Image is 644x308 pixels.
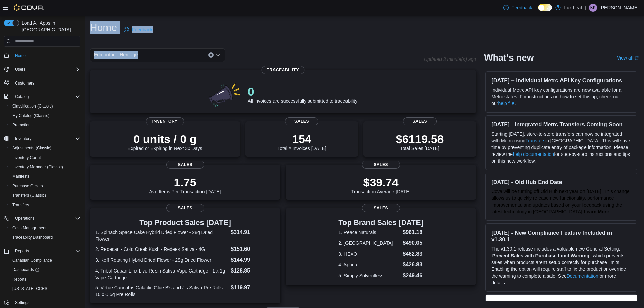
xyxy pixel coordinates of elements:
[351,175,411,189] p: $39.74
[396,132,444,146] p: $6119.58
[513,151,554,157] a: help documentation
[12,65,28,73] button: Users
[491,121,631,128] h3: [DATE] - Integrated Metrc Transfers Coming Soon
[7,256,83,265] button: Canadian Compliance
[12,79,80,87] span: Customers
[584,209,609,214] a: Learn More
[231,267,275,275] dd: $128.85
[15,80,34,86] span: Customers
[15,300,29,305] span: Settings
[12,298,80,307] span: Settings
[538,4,552,11] input: Dark Mode
[12,235,53,240] span: Traceabilty Dashboard
[9,233,80,241] span: Traceabilty Dashboard
[12,122,33,128] span: Promotions
[262,66,305,74] span: Traceability
[12,164,63,170] span: Inventory Manager (Classic)
[277,132,326,151] div: Total # Invoices [DATE]
[590,4,596,12] span: KK
[12,214,38,222] button: Operations
[15,53,26,58] span: Home
[9,163,66,171] a: Inventory Manager (Classic)
[403,250,423,258] dd: $462.83
[338,219,423,227] h3: Top Brand Sales [DATE]
[12,183,43,189] span: Purchase Orders
[491,189,629,214] span: Cova will be turning off Old Hub next year on [DATE]. This change allows us to quickly release ne...
[231,245,275,253] dd: $151.60
[7,162,83,172] button: Inventory Manager (Classic)
[1,134,83,143] button: Inventory
[9,275,29,283] a: Reports
[403,261,423,269] dd: $426.83
[585,4,586,12] p: |
[94,51,138,59] span: Edmonton - Heritage
[12,135,80,143] span: Inventory
[95,246,228,253] dt: 2. Redecan - Cold Creek Kush - Redees Sativa - 4G
[424,56,476,62] p: Updated 3 minute(s) ago
[12,51,80,60] span: Home
[12,65,80,73] span: Users
[12,247,32,255] button: Reports
[1,78,83,88] button: Customers
[7,265,83,275] a: Dashboards
[132,26,152,33] span: Feedback
[338,261,400,268] dt: 4. Aphria
[277,132,326,146] p: 154
[1,214,83,223] button: Operations
[9,233,55,241] a: Traceabilty Dashboard
[15,94,29,99] span: Catalog
[7,284,83,293] button: [US_STATE] CCRS
[403,239,423,247] dd: $490.05
[121,23,155,37] a: Feedback
[396,132,444,151] div: Total Sales [DATE]
[15,248,29,254] span: Reports
[9,266,42,274] a: Dashboards
[338,240,400,246] dt: 2. [GEOGRAPHIC_DATA]
[403,117,437,125] span: Sales
[207,81,242,108] img: 0
[12,145,51,151] span: Adjustments (Classic)
[12,299,32,307] a: Settings
[12,174,29,179] span: Manifests
[9,144,80,152] span: Adjustments (Classic)
[19,20,80,33] span: Load All Apps in [GEOGRAPHIC_DATA]
[9,256,80,264] span: Canadian Compliance
[12,225,46,231] span: Cash Management
[1,298,83,307] button: Settings
[95,284,228,298] dt: 5. Virtue Cannabis Galactic Glue B's and J's Sativa Pre Rolls - 10 x 0.5g Pre Rolls
[15,216,35,221] span: Operations
[491,179,631,185] h3: [DATE] - Old Hub End Date
[7,200,83,210] button: Transfers
[617,55,639,61] a: View allExternal link
[7,275,83,284] button: Reports
[248,85,359,98] p: 0
[1,92,83,101] button: Catalog
[9,266,80,274] span: Dashboards
[9,285,50,293] a: [US_STATE] CCRS
[9,275,80,283] span: Reports
[491,77,631,84] h3: [DATE] – Individual Metrc API Key Configurations
[9,182,80,190] span: Purchase Orders
[12,214,80,222] span: Operations
[9,182,46,190] a: Purchase Orders
[9,102,80,110] span: Classification (Classic)
[7,233,83,242] button: Traceabilty Dashboard
[12,247,80,255] span: Reports
[149,175,221,189] p: 1.75
[12,286,47,291] span: [US_STATE] CCRS
[95,229,228,242] dt: 1. Spinach Space Cake Hybrid Dried Flower - 28g Dried Flower
[491,245,631,286] p: The v1.30.1 release includes a valuable new General Setting, ' ', which prevents sales when produ...
[491,229,631,243] h3: [DATE] - New Compliance Feature Included in v1.30.1
[95,267,228,281] dt: 4. Tribal Cuban Linx Live Resin Sativa Vape Cartridge - 1 x 1g Vape Cartridge
[12,93,80,101] span: Catalog
[9,224,80,232] span: Cash Management
[525,138,545,143] a: Transfers
[403,228,423,236] dd: $961.18
[128,132,202,146] p: 0 units / 0 g
[7,191,83,200] button: Transfers (Classic)
[146,117,184,125] span: Inventory
[7,181,83,191] button: Purchase Orders
[1,51,83,61] button: Home
[9,191,49,199] a: Transfers (Classic)
[9,121,35,129] a: Promotions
